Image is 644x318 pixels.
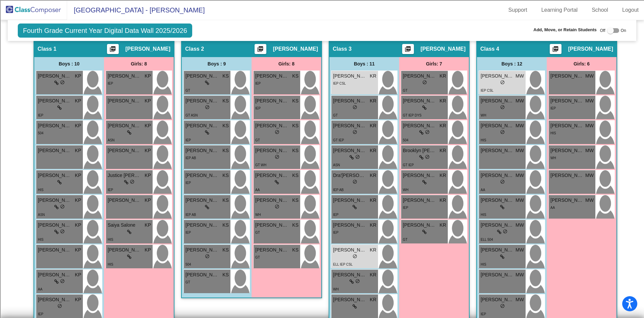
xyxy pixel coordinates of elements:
span: [PERSON_NAME] [108,97,141,104]
div: MOVE [3,192,641,198]
span: [PERSON_NAME] [481,222,514,229]
span: [PERSON_NAME] [185,271,219,278]
span: HIS [481,263,486,266]
span: [PERSON_NAME] [38,122,71,129]
mat-icon: picture_as_pdf [109,46,117,55]
span: [PERSON_NAME] [481,122,514,129]
span: Class 1 [38,46,56,52]
span: KR [440,172,446,179]
span: GT ASN [185,113,198,117]
span: Fourth Grade Current Year Digital Data Wall 2025/2026 [18,24,192,38]
span: Dra'[PERSON_NAME] [333,172,367,179]
span: KP [145,222,151,229]
span: [PERSON_NAME] [38,147,71,154]
span: KP [145,73,151,80]
span: [PERSON_NAME] [108,122,141,129]
span: do_not_disturb_alt [355,154,360,159]
span: MW [585,172,594,179]
span: Saiya Salone [108,222,141,229]
span: MW [516,271,524,278]
div: Home [3,3,140,9]
span: [PERSON_NAME] [185,246,219,254]
span: KR [370,296,376,303]
span: KS [222,271,229,278]
div: Television/Radio [3,119,641,125]
span: [PERSON_NAME] [185,73,219,80]
button: Print Students Details [550,44,561,54]
span: KP [75,271,81,278]
span: KS [222,122,229,129]
span: IEP [108,82,113,85]
span: MW [516,73,524,80]
span: [PERSON_NAME] [333,97,367,104]
span: do_not_disturb_alt [500,80,505,85]
span: [PERSON_NAME] [255,222,289,229]
mat-icon: picture_as_pdf [404,46,412,55]
span: KS [292,147,299,154]
span: [PERSON_NAME] [333,222,367,229]
div: DELETE [3,168,641,174]
div: Newspaper [3,112,641,119]
span: [PERSON_NAME] [403,73,436,80]
span: [PERSON_NAME] [550,122,584,129]
span: MW [585,73,594,80]
span: KS [222,222,229,229]
span: [PERSON_NAME] [403,197,436,204]
div: SAVE [3,204,641,210]
span: KR [370,122,376,129]
span: do_not_disturb_alt [500,179,505,184]
span: KR [440,122,446,129]
span: KP [145,246,151,254]
span: KP [145,147,151,154]
span: MW [516,296,524,303]
span: [PERSON_NAME] [255,172,289,179]
div: Add Outline Template [3,88,641,94]
span: [PERSON_NAME] [185,147,219,154]
span: IEP AB [185,213,196,217]
span: [PERSON_NAME] [185,122,219,129]
span: [PERSON_NAME] [333,197,367,204]
span: [PERSON_NAME] [481,271,514,278]
span: [PERSON_NAME] Ask [255,147,289,154]
span: KR [440,97,446,104]
span: ASN [108,138,115,142]
span: ELL IEP CSL [333,263,353,266]
input: Search sources [3,234,62,241]
span: [PERSON_NAME] [421,46,466,52]
span: GT IEP DYS [403,113,422,117]
span: [PERSON_NAME] [333,122,367,129]
input: Search outlines [3,9,62,16]
span: ASN [38,213,45,217]
span: AA [255,188,260,192]
span: KR [370,172,376,179]
span: [PERSON_NAME] [255,122,289,129]
span: KP [75,296,81,303]
span: [PERSON_NAME] [481,296,514,303]
span: KP [145,97,151,104]
span: do_not_disturb_alt [275,204,279,209]
span: IEP [185,138,191,142]
span: Class 3 [333,46,352,52]
span: GT [185,280,190,284]
span: [PERSON_NAME] [550,147,584,154]
span: MW [516,246,524,254]
span: [PERSON_NAME] [403,122,436,129]
span: AA [550,206,555,210]
span: KS [292,222,299,229]
span: [PERSON_NAME] [38,296,71,303]
span: [PERSON_NAME] [185,97,219,104]
span: [PERSON_NAME] [550,197,584,204]
span: [PERSON_NAME] [481,97,514,104]
span: IEP [550,106,556,110]
span: do_not_disturb_alt [60,80,65,85]
span: KR [440,73,446,80]
span: GT [255,138,260,142]
span: KP [145,172,151,179]
div: Boys : 11 [329,57,399,71]
span: [PERSON_NAME] [255,73,289,80]
span: IEP AB [185,156,196,160]
span: [PERSON_NAME] [550,172,584,179]
div: Sign out [3,46,641,52]
span: ASN [333,163,340,167]
span: WH [550,156,556,160]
